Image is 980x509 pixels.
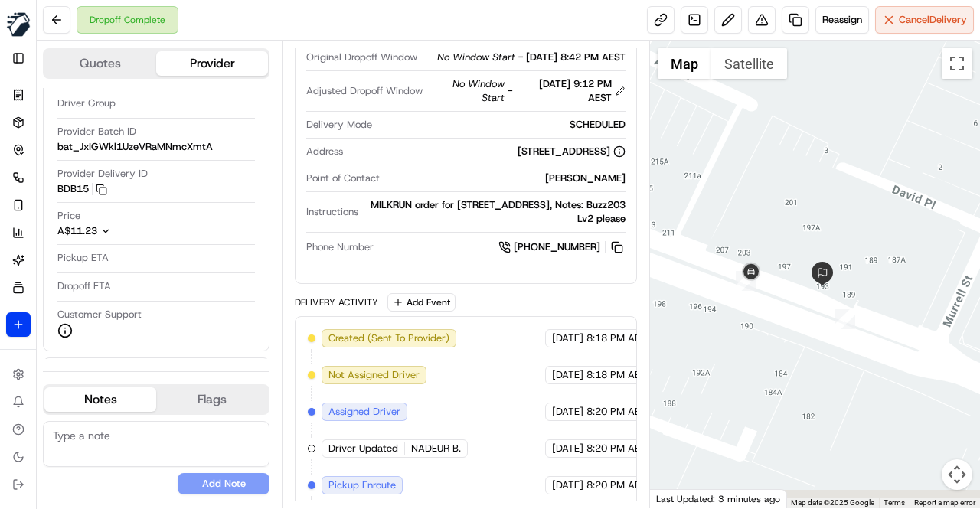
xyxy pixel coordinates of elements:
span: 8:18 PM AEST [586,331,652,345]
span: [DATE] 9:12 PM AEST [515,77,612,105]
span: [DATE] [552,478,583,492]
div: MILKRUN order for [STREET_ADDRESS], Notes: Buzz203 Lv2 please [364,198,626,226]
button: Show satellite imagery [711,48,787,79]
button: Add Event [387,293,456,312]
div: 12 [736,271,756,291]
span: Dropoff ETA [57,279,111,293]
span: Provider Delivery ID [57,167,148,181]
span: Assigned Driver [328,405,400,419]
button: Map camera controls [942,459,972,490]
span: Adjusted Dropoff Window [306,84,423,98]
span: - [518,51,523,64]
a: Report a map error [914,498,975,507]
span: Not Assigned Driver [328,368,420,382]
span: Phone Number [306,240,374,254]
img: Google [654,488,704,508]
button: Quotes [44,51,156,76]
button: Flags [156,387,268,412]
div: 11 [835,309,855,329]
span: Pickup Enroute [328,478,396,492]
button: Show street map [658,48,711,79]
button: MILKRUN [6,6,31,43]
span: Driver Updated [328,442,398,455]
span: Address [306,145,343,158]
span: Provider Batch ID [57,125,136,139]
a: [PHONE_NUMBER] [498,239,626,256]
button: Provider [156,51,268,76]
span: No Window Start [429,77,505,105]
a: Open this area in Google Maps (opens a new window) [654,488,704,508]
button: Toggle fullscreen view [942,48,972,79]
img: MILKRUN [6,12,31,37]
span: Driver Group [57,96,116,110]
button: A$11.23 [57,224,192,238]
span: [DATE] [552,331,583,345]
span: bat_JxIGWkl1UzeVRaMNmcXmtA [57,140,213,154]
span: Delivery Mode [306,118,372,132]
span: Point of Contact [306,171,380,185]
span: 8:18 PM AEST [586,368,652,382]
span: Original Dropoff Window [306,51,417,64]
div: SCHEDULED [378,118,626,132]
span: Created (Sent To Provider) [328,331,449,345]
div: Delivery Activity [295,296,378,308]
span: A$11.23 [57,224,97,237]
button: CancelDelivery [875,6,974,34]
button: BDB15 [57,182,107,196]
div: [PERSON_NAME] [386,171,626,185]
span: Price [57,209,80,223]
div: [STREET_ADDRESS] [518,145,626,158]
span: Cancel Delivery [899,13,967,27]
button: Notes [44,387,156,412]
span: [DATE] [552,405,583,419]
span: Instructions [306,205,358,219]
span: Map data ©2025 Google [791,498,874,507]
span: No Window Start [437,51,515,64]
span: - [508,84,512,98]
span: NADEUR B. [411,442,461,455]
span: Customer Support [57,308,142,321]
span: [DATE] [552,368,583,382]
span: 8:20 PM AEST [586,405,652,419]
a: Terms (opens in new tab) [884,498,905,507]
span: Reassign [822,13,862,27]
span: [DATE] 8:42 PM AEST [526,51,626,64]
div: Last Updated: 3 minutes ago [650,489,787,508]
span: 8:20 PM AEST [586,442,652,455]
span: 8:20 PM AEST [586,478,652,492]
button: Reassign [815,6,869,34]
span: Pickup ETA [57,251,109,265]
span: [PHONE_NUMBER] [514,240,600,254]
span: [DATE] [552,442,583,455]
